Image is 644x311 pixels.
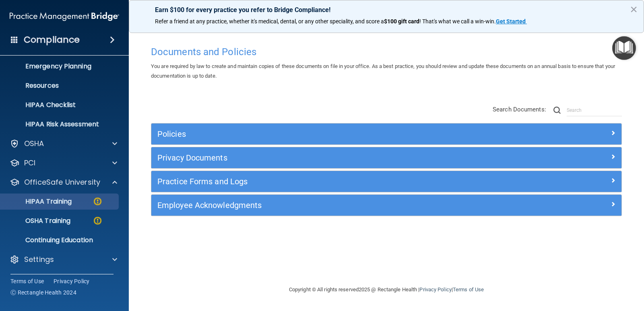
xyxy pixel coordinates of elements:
p: Earn $100 for every practice you refer to Bridge Compliance! [155,6,618,14]
a: Terms of Use [10,277,44,285]
p: Emergency Planning [5,62,115,70]
a: PCI [10,158,117,168]
p: OfficeSafe University [24,177,100,187]
a: Privacy Policy [54,277,90,285]
h5: Privacy Documents [157,153,498,162]
p: OSHA [24,139,44,148]
p: HIPAA Risk Assessment [5,120,115,128]
h4: Documents and Policies [151,47,622,57]
p: HIPAA Training [5,198,72,206]
strong: $100 gift card [384,18,419,25]
button: Open Resource Center [612,36,636,60]
a: Settings [10,255,117,264]
span: Search Documents: [493,106,546,113]
span: ! That's what we call a win-win. [419,18,496,25]
a: Get Started [496,18,527,25]
h5: Employee Acknowledgments [157,201,498,210]
a: Employee Acknowledgments [157,199,615,212]
p: Settings [24,255,54,264]
img: warning-circle.0cc9ac19.png [93,216,103,226]
img: ic-search.3b580494.png [553,107,561,114]
h4: Compliance [24,34,80,45]
img: warning-circle.0cc9ac19.png [93,196,103,206]
strong: Get Started [496,18,526,25]
p: Continuing Education [5,236,115,244]
a: Policies [157,128,615,140]
p: OSHA Training [5,217,70,225]
a: Terms of Use [453,286,484,292]
a: Privacy Policy [419,286,451,292]
span: Refer a friend at any practice, whether it's medical, dental, or any other speciality, and score a [155,18,384,25]
a: Practice Forms and Logs [157,175,615,188]
span: You are required by law to create and maintain copies of these documents on file in your office. ... [151,63,615,79]
h5: Policies [157,130,498,138]
a: OfficeSafe University [10,177,117,187]
h5: Practice Forms and Logs [157,177,498,186]
button: Close [630,3,638,16]
img: PMB logo [10,8,119,25]
p: PCI [24,158,35,168]
p: HIPAA Checklist [5,101,115,109]
span: Ⓒ Rectangle Health 2024 [10,288,76,297]
a: OSHA [10,139,117,148]
p: Resources [5,82,115,90]
input: Search [567,104,622,116]
div: Copyright © All rights reserved 2025 @ Rectangle Health | | [239,277,533,303]
a: Privacy Documents [157,151,615,164]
